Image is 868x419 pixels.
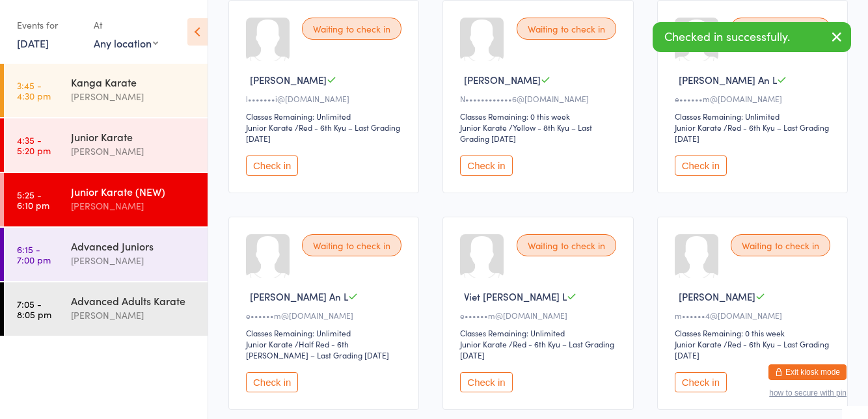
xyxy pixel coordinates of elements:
div: Classes Remaining: 0 this week [675,327,834,338]
button: Exit kiosk mode [768,364,847,380]
span: [PERSON_NAME] [250,73,327,87]
div: Classes Remaining: Unlimited [460,327,619,338]
div: Events for [17,14,81,36]
div: Classes Remaining: Unlimited [246,111,405,122]
div: Waiting to check in [517,18,616,40]
div: Waiting to check in [731,18,830,40]
div: Kanga Karate [71,75,197,89]
div: e••••••m@[DOMAIN_NAME] [460,310,619,321]
div: Waiting to check in [517,234,616,256]
div: [PERSON_NAME] [71,89,197,104]
div: Waiting to check in [302,18,401,40]
button: how to secure with pin [769,388,847,398]
a: 7:05 -8:05 pmAdvanced Adults Karate[PERSON_NAME] [4,282,208,336]
div: Junior Karate (NEW) [71,184,197,198]
span: [PERSON_NAME] [464,73,541,87]
time: 6:15 - 7:00 pm [17,244,51,265]
span: Viet [PERSON_NAME] L [464,290,567,303]
span: [PERSON_NAME] An L [679,73,777,87]
a: [DATE] [17,36,49,50]
div: Waiting to check in [302,234,401,256]
button: Check in [460,372,512,392]
div: Junior Karate [246,122,293,133]
div: Junior Karate [71,129,197,144]
div: Advanced Juniors [71,239,197,253]
div: e••••••m@[DOMAIN_NAME] [246,310,405,321]
a: 6:15 -7:00 pmAdvanced Juniors[PERSON_NAME] [4,228,208,281]
a: 3:45 -4:30 pmKanga Karate[PERSON_NAME] [4,64,208,117]
span: / Red - 6th Kyu – Last Grading [DATE] [246,122,400,144]
div: [PERSON_NAME] [71,198,197,213]
div: Classes Remaining: 0 this week [460,111,619,122]
button: Check in [460,155,512,176]
div: Classes Remaining: Unlimited [675,111,834,122]
div: Junior Karate [675,338,722,349]
div: Junior Karate [460,338,507,349]
span: / Red - 6th Kyu – Last Grading [DATE] [675,338,829,360]
div: Waiting to check in [731,234,830,256]
time: 3:45 - 4:30 pm [17,80,51,101]
button: Check in [246,372,298,392]
a: 4:35 -5:20 pmJunior Karate[PERSON_NAME] [4,118,208,172]
div: e••••••m@[DOMAIN_NAME] [675,93,834,104]
button: Check in [675,372,727,392]
div: [PERSON_NAME] [71,253,197,268]
span: / Half Red - 6th [PERSON_NAME] – Last Grading [DATE] [246,338,389,360]
div: N••••••••••••6@[DOMAIN_NAME] [460,93,619,104]
time: 5:25 - 6:10 pm [17,189,49,210]
time: 4:35 - 5:20 pm [17,135,51,155]
div: Advanced Adults Karate [71,293,197,308]
button: Check in [246,155,298,176]
div: Junior Karate [460,122,507,133]
div: Junior Karate [246,338,293,349]
div: Any location [94,36,158,50]
div: Classes Remaining: Unlimited [246,327,405,338]
span: / Red - 6th Kyu – Last Grading [DATE] [460,338,614,360]
div: Junior Karate [675,122,722,133]
div: At [94,14,158,36]
span: [PERSON_NAME] An L [250,290,348,303]
time: 7:05 - 8:05 pm [17,299,51,319]
div: [PERSON_NAME] [71,144,197,159]
button: Check in [675,155,727,176]
span: / Red - 6th Kyu – Last Grading [DATE] [675,122,829,144]
div: l•••••••i@[DOMAIN_NAME] [246,93,405,104]
span: [PERSON_NAME] [679,290,755,303]
div: m••••••4@[DOMAIN_NAME] [675,310,834,321]
div: [PERSON_NAME] [71,308,197,323]
a: 5:25 -6:10 pmJunior Karate (NEW)[PERSON_NAME] [4,173,208,226]
div: Checked in successfully. [653,22,851,52]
